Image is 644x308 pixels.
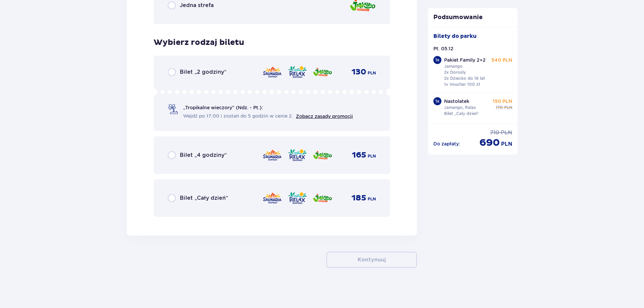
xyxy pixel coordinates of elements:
p: Pt. 05.12 [433,45,453,52]
p: Jamango, Relax [444,105,476,111]
span: Wejdź po 17:00 i zostań do 5 godzin w cenie 2. [183,113,293,119]
h4: Wybierz rodzaj biletu [154,38,244,48]
span: PLN [501,129,512,136]
p: Bilet „Cały dzień” [444,111,479,117]
span: PLN [504,105,512,111]
span: Bilet „Cały dzień” [180,194,228,202]
img: Jamango [313,65,332,79]
img: Jamango [313,148,332,162]
p: 150 PLN [493,98,512,105]
span: 130 [352,67,366,77]
img: Saunaria [262,65,282,79]
div: 1 x [433,97,441,105]
p: Podsumowanie [428,13,518,21]
img: Relax [287,148,307,162]
span: Bilet „2 godziny” [180,68,226,76]
img: Saunaria [262,191,282,205]
p: Do zapłaty : [433,140,460,147]
img: Relax [287,191,307,205]
p: Pakiet Family 2+2 [444,57,486,63]
p: Nastolatek [444,98,469,105]
span: PLN [368,153,376,159]
img: Relax [287,65,307,79]
img: Jamango [313,191,332,205]
a: Zobacz zasady promocji [296,114,353,119]
span: 690 [479,136,500,149]
p: Jamango [444,63,463,69]
span: Jedna strefa [180,2,214,9]
span: „Tropikalne wieczory" (Ndz. - Pt.): [183,104,263,111]
span: 710 [490,129,499,136]
span: PLN [501,140,512,148]
span: 185 [352,193,366,203]
p: Bilety do parku [433,33,477,40]
img: Saunaria [262,148,282,162]
span: 165 [352,150,366,160]
span: PLN [368,70,376,76]
span: PLN [368,196,376,202]
p: Kontynuuj [358,256,386,263]
div: 1 x [433,56,441,64]
span: Bilet „4 godziny” [180,151,227,159]
p: 2x Dorosły 2x Dziecko do 16 lat 1x Voucher 100 zł [444,69,485,87]
p: 540 PLN [491,57,512,63]
span: 170 [496,105,503,111]
button: Kontynuuj [326,252,417,268]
